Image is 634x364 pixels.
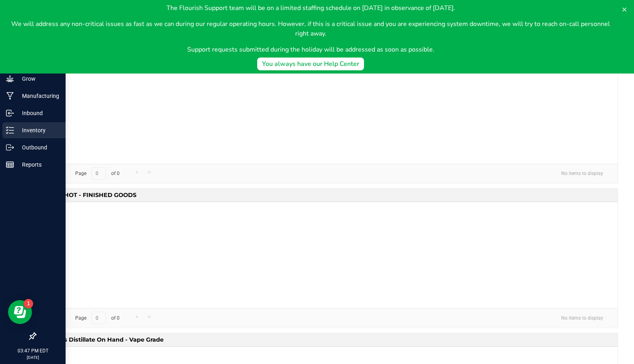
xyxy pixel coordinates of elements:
[6,126,14,134] inline-svg: Inventory
[555,167,610,179] span: No items to display
[41,333,166,346] span: 1st Pass Distillate on Hand - Vape Grade
[6,161,14,169] inline-svg: Reports
[14,108,62,118] p: Inbound
[14,125,62,135] p: Inventory
[6,19,615,38] p: We will address any non-critical issues as fast as we can during our regular operating hours. How...
[68,312,126,324] span: Page of 0
[555,312,610,324] span: No items to display
[68,167,126,180] span: Page of 0
[6,109,14,117] inline-svg: Inbound
[6,75,14,83] inline-svg: Grow
[4,347,62,354] p: 03:47 PM EDT
[14,143,62,152] p: Outbound
[4,354,62,360] p: [DATE]
[14,74,62,84] p: Grow
[41,189,139,201] span: SNAPSHOT - FINISHED GOODS
[14,91,62,101] p: Manufacturing
[6,143,14,151] inline-svg: Outbound
[6,45,615,54] p: Support requests submitted during the holiday will be addressed as soon as possible.
[6,92,14,100] inline-svg: Manufacturing
[24,299,33,308] iframe: Resource center unread badge
[6,3,615,13] p: The Flourish Support team will be on a limited staffing schedule on [DATE] in observance of [DATE].
[14,160,62,169] p: Reports
[262,59,359,69] div: You always have our Help Center
[8,300,32,324] iframe: Resource center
